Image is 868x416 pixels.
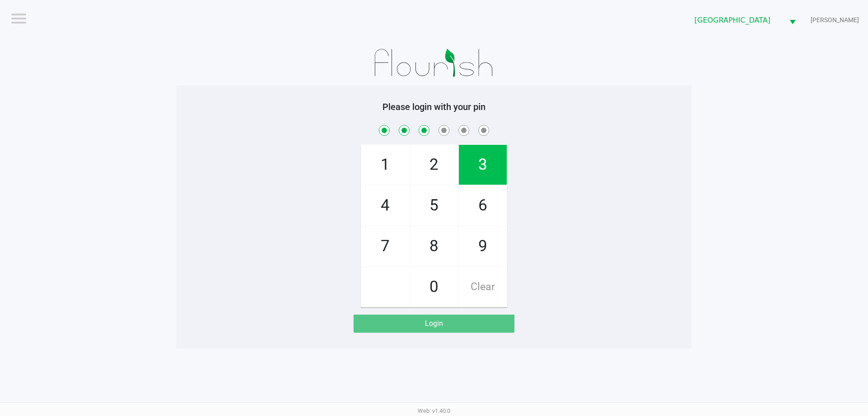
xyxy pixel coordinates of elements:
[410,186,458,225] span: 5
[811,15,859,25] span: [PERSON_NAME]
[459,145,507,185] span: 3
[459,226,507,266] span: 9
[361,186,409,225] span: 4
[418,407,450,414] span: Web: v1.40.0
[459,186,507,225] span: 6
[784,10,801,31] button: Select
[459,267,507,307] span: Clear
[410,145,458,185] span: 2
[694,15,778,26] span: [GEOGRAPHIC_DATA]
[410,267,458,307] span: 0
[361,145,409,185] span: 1
[361,226,409,266] span: 7
[410,226,458,266] span: 8
[183,101,685,112] h5: Please login with your pin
